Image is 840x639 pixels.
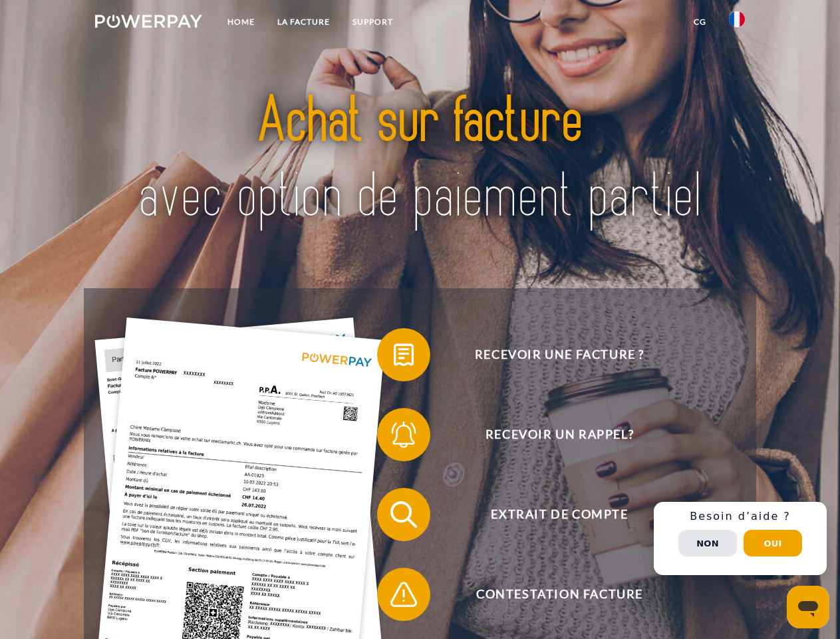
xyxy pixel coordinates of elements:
span: Recevoir un rappel? [396,408,722,461]
h3: Besoin d’aide ? [662,510,819,523]
span: Recevoir une facture ? [396,328,722,381]
img: qb_search.svg [387,498,420,531]
img: logo-powerpay-white.svg [95,15,202,28]
img: qb_bell.svg [387,418,420,451]
a: LA FACTURE [266,10,341,34]
button: Extrait de compte [377,488,723,541]
a: Support [341,10,404,34]
iframe: Bouton de lancement de la fenêtre de messagerie [787,586,829,628]
a: Home [216,10,266,34]
img: title-powerpay_fr.svg [127,64,713,255]
button: Oui [744,530,802,556]
span: Contestation Facture [396,568,722,621]
img: fr [729,11,745,27]
button: Recevoir une facture ? [377,328,723,381]
button: Non [678,530,737,556]
button: Contestation Facture [377,568,723,621]
button: Recevoir un rappel? [377,408,723,461]
a: CG [682,10,718,34]
img: qb_warning.svg [387,578,420,611]
span: Extrait de compte [396,488,722,541]
img: qb_bill.svg [387,338,420,371]
div: Schnellhilfe [654,502,827,575]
